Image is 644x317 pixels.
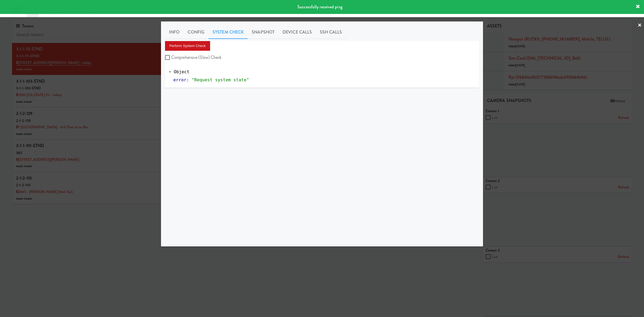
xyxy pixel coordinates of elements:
a: Device Calls [279,25,316,39]
a: System Check [208,25,248,39]
span: error [173,77,186,82]
span: : [186,77,189,82]
span: Object [174,69,189,74]
span: "Request system state" [192,77,249,82]
a: Info [165,25,184,39]
a: SSH Calls [316,25,346,39]
a: Config [184,25,208,39]
input: Comprehensive (Slow) Check [165,56,171,60]
a: × [638,17,642,34]
a: Snapshot [248,25,279,39]
button: Perform System Check [165,41,210,51]
label: Comprehensive (Slow) Check [165,53,222,61]
span: Successfully received ping [297,4,342,10]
